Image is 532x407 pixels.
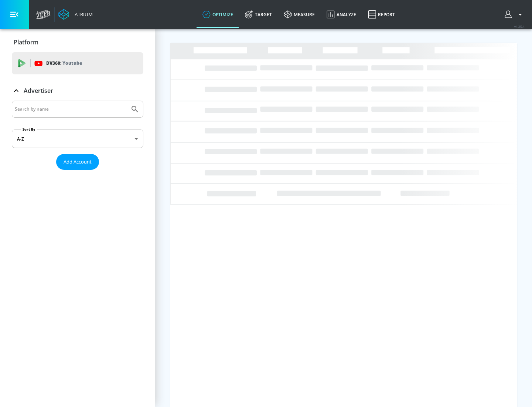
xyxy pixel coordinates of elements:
[24,87,53,95] p: Advertiser
[12,52,143,74] div: DV360: Youtube
[62,59,82,67] p: Youtube
[514,24,525,28] span: v 4.25.4
[15,104,127,114] input: Search by name
[64,158,92,166] span: Add Account
[12,170,143,176] nav: list of Advertiser
[21,127,37,132] label: Sort By
[58,9,93,20] a: Atrium
[46,59,82,67] p: DV360:
[72,11,93,18] div: Atrium
[12,80,143,101] div: Advertiser
[12,32,143,53] div: Platform
[12,101,143,176] div: Advertiser
[56,154,99,170] button: Add Account
[239,1,278,28] a: Target
[197,1,239,28] a: optimize
[12,129,143,148] div: A-Z
[278,1,321,28] a: measure
[362,1,401,28] a: Report
[321,1,362,28] a: Analyze
[14,38,38,46] p: Platform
